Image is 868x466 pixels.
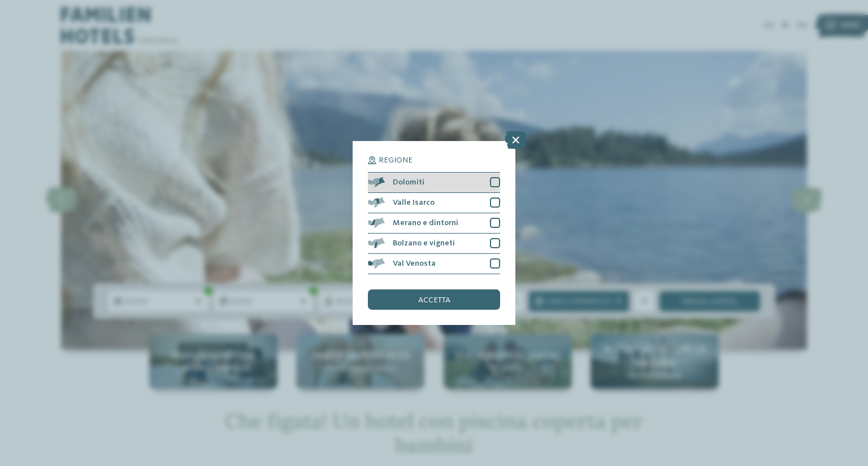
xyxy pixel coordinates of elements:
[393,199,435,206] span: Valle Isarco
[418,296,450,304] span: accetta
[393,178,424,186] span: Dolomiti
[393,260,436,267] span: Val Venosta
[393,239,455,247] span: Bolzano e vigneti
[379,156,413,164] span: Regione
[393,219,458,227] span: Merano e dintorni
